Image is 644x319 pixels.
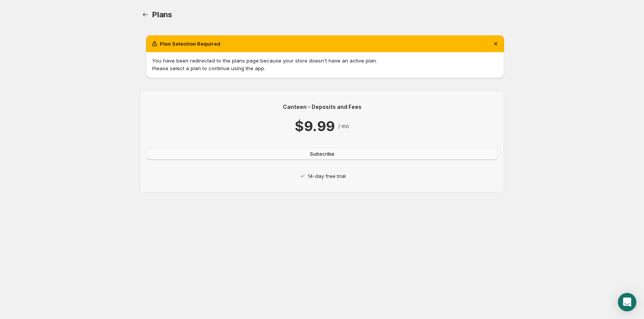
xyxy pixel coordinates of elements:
[490,38,501,49] button: Dismiss notification
[152,64,498,72] p: Please select a plan to continue using the app.
[338,122,349,130] p: / mo
[140,9,151,20] a: Home
[618,293,636,311] div: Open Intercom Messenger
[310,150,334,158] span: Subscribe
[160,40,220,48] h2: Plan Selection Required
[308,172,346,180] p: 14-day free trial
[295,117,335,135] p: $9.99
[146,148,498,160] button: Subscribe
[152,57,498,64] p: You have been redirected to the plans page because your store doesn't have an active plan.
[146,103,498,111] p: Canteen - Deposits and Fees
[152,10,172,19] span: Plans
